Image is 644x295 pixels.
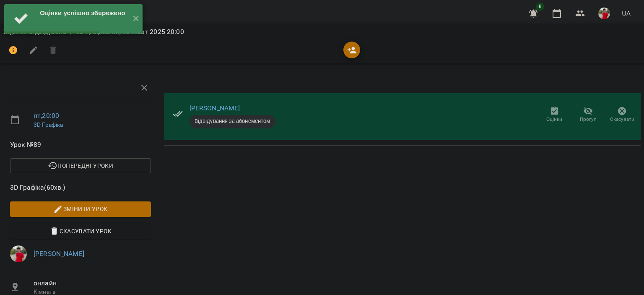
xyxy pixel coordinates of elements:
[190,117,275,125] span: Відвідування за абонементом
[34,121,63,128] a: 3D Графіка
[17,204,144,214] span: Змінити урок
[610,116,634,123] span: Скасувати
[571,103,605,127] button: Прогул
[10,245,27,262] img: 54b6d9b4e6461886c974555cb82f3b73.jpg
[40,8,126,18] div: Оцінки успішно збережено
[34,278,151,288] span: онлайн
[17,226,144,236] span: Скасувати Урок
[580,116,597,123] span: Прогул
[618,5,634,21] button: UA
[536,3,544,11] span: 8
[10,201,151,217] button: Змінити урок
[10,158,151,173] button: Попередні уроки
[34,250,84,258] a: [PERSON_NAME]
[546,116,562,123] span: Оцінки
[10,140,151,150] span: Урок №89
[538,103,571,127] button: Оцінки
[10,183,151,193] span: 3D Графіка ( 60 хв. )
[605,103,639,127] button: Скасувати
[34,112,59,120] a: пт , 20:00
[3,27,641,37] nav: breadcrumb
[17,161,144,171] span: Попередні уроки
[190,104,240,112] a: [PERSON_NAME]
[622,9,631,18] span: UA
[10,224,151,239] button: Скасувати Урок
[598,8,610,19] img: 54b6d9b4e6461886c974555cb82f3b73.jpg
